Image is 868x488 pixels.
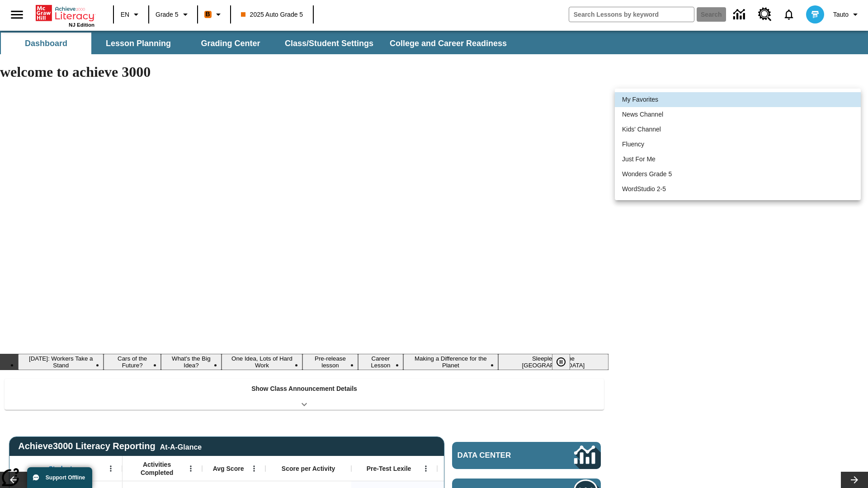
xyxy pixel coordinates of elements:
[615,152,861,167] li: Just For Me
[615,182,861,197] li: WordStudio 2-5
[615,167,861,182] li: Wonders Grade 5
[615,137,861,152] li: Fluency
[615,107,861,122] li: News Channel
[615,92,861,107] li: My Favorites
[615,122,861,137] li: Kids' Channel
